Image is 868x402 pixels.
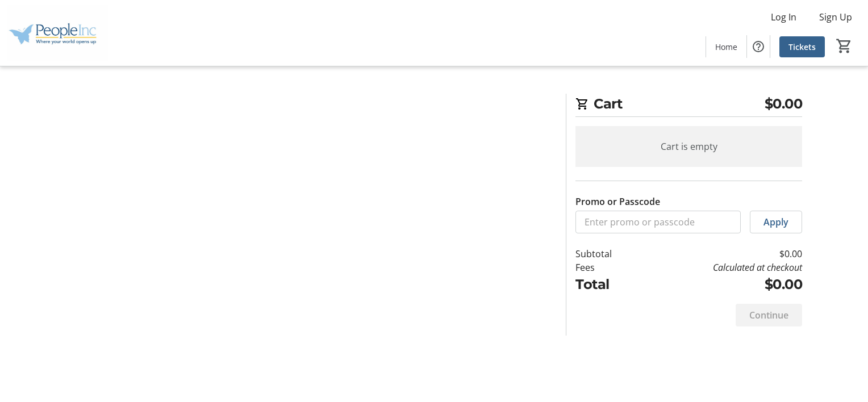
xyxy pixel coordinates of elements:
label: Promo or Passcode [575,195,660,208]
span: Log In [771,10,796,24]
img: People Inc.'s Logo [7,5,108,61]
span: Sign Up [819,10,852,24]
span: Apply [763,215,788,229]
td: Subtotal [575,247,641,261]
span: Tickets [788,41,816,53]
a: Home [706,36,746,57]
span: Home [715,41,737,53]
td: Total [575,274,641,295]
td: $0.00 [641,247,802,261]
span: $0.00 [765,94,803,114]
td: Calculated at checkout [641,261,802,274]
button: Sign Up [810,8,861,26]
button: Log In [762,8,806,26]
input: Enter promo or passcode [575,211,741,233]
a: Tickets [779,36,825,57]
td: $0.00 [641,274,802,295]
div: Cart is empty [575,126,802,167]
h2: Cart [575,94,802,117]
button: Help [747,35,770,58]
button: Apply [750,211,802,233]
td: Fees [575,261,641,274]
button: Cart [834,36,854,56]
